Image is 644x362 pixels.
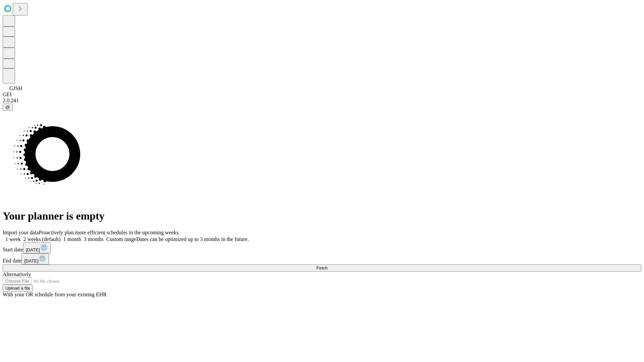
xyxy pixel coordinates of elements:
span: 1 month [63,236,81,242]
span: Proactively plan more efficient schedules in the upcoming weeks. [39,230,180,235]
span: @ [5,105,10,110]
span: GJSH [9,85,22,91]
span: [DATE] [24,258,38,263]
button: [DATE] [21,253,49,264]
div: Start date [3,242,641,253]
span: Fetch [316,265,327,270]
span: 1 week [5,236,21,242]
span: Import your data [3,230,39,235]
button: [DATE] [23,242,51,253]
div: 2.0.241 [3,98,641,104]
button: Fetch [3,264,641,271]
span: Dates can be optimized up to 3 months in the future. [136,236,249,242]
span: Custom range [106,236,136,242]
span: 2 weeks (default) [23,236,61,242]
span: Alternatively [3,271,31,277]
button: @ [3,104,13,111]
button: Upload a file [3,285,33,292]
span: With your OR schedule from your existing EHR [3,292,107,297]
h1: Your planner is empty [3,210,641,222]
span: 3 months [84,236,104,242]
div: GEI [3,92,641,98]
div: End date [3,253,641,264]
span: [DATE] [26,247,40,252]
